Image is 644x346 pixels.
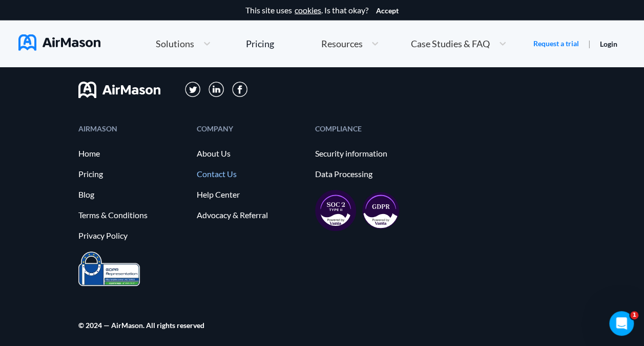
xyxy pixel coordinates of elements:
a: Home [78,149,186,158]
a: About Us [197,149,305,158]
div: COMPANY [197,125,305,132]
img: svg+xml;base64,PHN2ZyB3aWR0aD0iMTYwIiBoZWlnaHQ9IjMyIiB2aWV3Qm94PSIwIDAgMTYwIDMyIiBmaWxsPSJub25lIi... [78,82,160,98]
span: Solutions [156,39,194,48]
a: Terms & Conditions [78,210,186,220]
a: Security information [315,149,423,158]
span: Resources [321,39,362,48]
div: Pricing [246,39,274,48]
button: Accept cookies [376,7,399,15]
div: © 2024 — AirMason. All rights reserved [78,322,204,329]
a: Privacy Policy [78,231,186,240]
a: cookies [295,6,321,15]
img: svg+xml;base64,PD94bWwgdmVyc2lvbj0iMS4wIiBlbmNvZGluZz0iVVRGLTgiPz4KPHN2ZyB3aWR0aD0iMzBweCIgaGVpZ2... [232,82,247,97]
a: Help Center [197,190,305,199]
img: svg+xml;base64,PD94bWwgdmVyc2lvbj0iMS4wIiBlbmNvZGluZz0iVVRGLTgiPz4KPHN2ZyB3aWR0aD0iMzFweCIgaGVpZ2... [185,82,201,98]
a: Login [600,40,617,48]
a: Request a trial [533,39,579,49]
a: Pricing [246,34,274,53]
div: COMPLIANCE [315,125,423,132]
img: gdpr-98ea35551734e2af8fd9405dbdaf8c18.svg [362,192,399,229]
img: soc2-17851990f8204ed92eb8cdb2d5e8da73.svg [315,190,356,231]
div: AIRMASON [78,125,186,132]
span: Case Studies & FAQ [411,39,490,48]
a: Advocacy & Referral [197,210,305,220]
img: svg+xml;base64,PD94bWwgdmVyc2lvbj0iMS4wIiBlbmNvZGluZz0iVVRGLTgiPz4KPHN2ZyB3aWR0aD0iMzFweCIgaGVpZ2... [209,82,224,98]
a: Data Processing [315,169,423,179]
iframe: Intercom live chat [609,311,634,336]
img: AirMason Logo [18,34,100,51]
a: Pricing [78,169,186,179]
span: 1 [630,311,638,319]
span: | [588,39,591,48]
a: Blog [78,190,186,199]
img: prighter-certificate-eu-7c0b0bead1821e86115914626e15d079.png [78,252,140,286]
a: Contact Us [197,169,305,179]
